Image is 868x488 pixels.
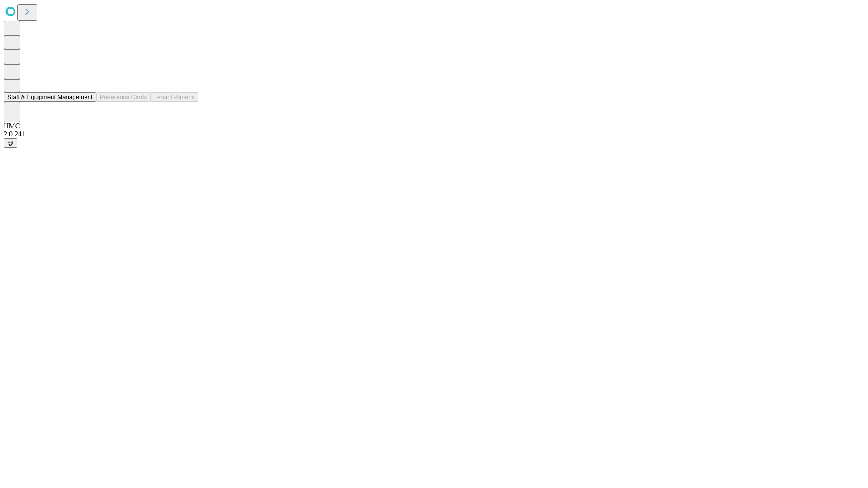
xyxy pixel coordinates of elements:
[4,130,864,138] div: 2.0.241
[4,92,96,102] button: Staff & Equipment Management
[96,92,151,102] button: Preference Cards
[4,122,864,130] div: HMC
[7,140,14,146] span: @
[4,138,17,148] button: @
[151,92,198,102] button: Tenant Params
